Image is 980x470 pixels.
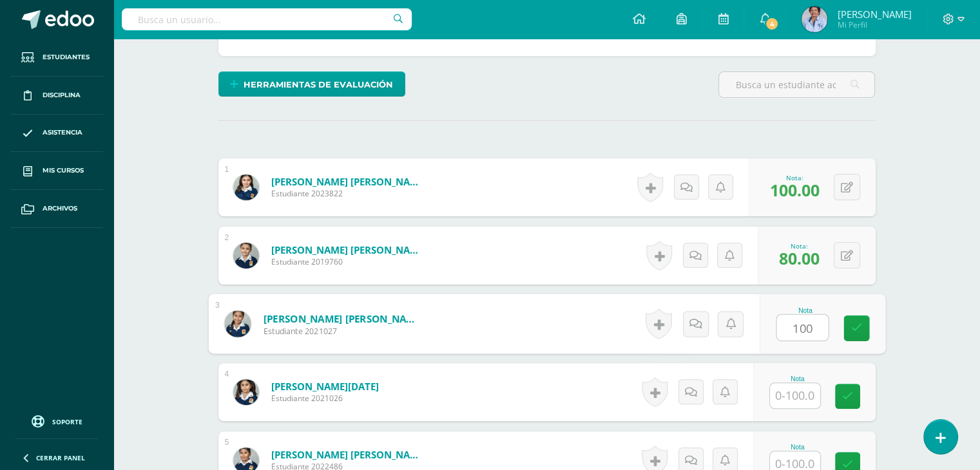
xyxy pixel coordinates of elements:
[244,73,393,97] span: Herramientas de evaluación
[43,165,84,176] span: Mis cursos
[224,310,251,337] img: 433c51692b10bd7c818095bd6a52d9cc.png
[776,315,828,341] input: 0-100.0
[10,152,103,190] a: Mis cursos
[233,174,259,200] img: e4b790a2f103f3d1475b9a6dec82d570.png
[769,375,826,382] div: Nota
[271,448,426,461] a: [PERSON_NAME] [PERSON_NAME]
[802,6,827,32] img: f7d43da7d4b76873f72a158759d9652e.png
[218,71,405,97] a: Herramientas de evaluación
[233,243,259,268] img: ff18a400dc169f3a86ebfd1cf4f47f0c.png
[271,393,379,404] span: Estudiante 2021026
[233,379,259,405] img: b9755b49c424d845116ce174cbda9ed3.png
[36,453,85,462] span: Cerrar panel
[43,90,81,100] span: Disciplina
[10,39,103,77] a: Estudiantes
[271,175,426,188] a: [PERSON_NAME] [PERSON_NAME]
[15,412,98,429] a: Soporte
[43,127,82,138] span: Asistencia
[837,19,911,30] span: Mi Perfil
[779,241,820,250] div: Nota:
[10,77,103,115] a: Disciplina
[837,8,911,21] span: [PERSON_NAME]
[263,312,422,325] a: [PERSON_NAME] [PERSON_NAME]
[765,17,779,31] span: 4
[776,306,834,314] div: Nota
[52,417,82,426] span: Soporte
[271,256,426,267] span: Estudiante 2019760
[10,115,103,153] a: Asistencia
[770,383,820,408] input: 0-100.0
[770,173,820,182] div: Nota:
[43,203,77,214] span: Archivos
[43,52,90,62] span: Estudiantes
[719,72,874,97] input: Busca un estudiante aquí...
[271,243,426,256] a: [PERSON_NAME] [PERSON_NAME]
[271,188,426,199] span: Estudiante 2023822
[779,247,820,269] span: 80.00
[271,380,379,393] a: [PERSON_NAME][DATE]
[769,444,826,451] div: Nota
[263,325,422,337] span: Estudiante 2021027
[770,179,820,201] span: 100.00
[10,190,103,228] a: Archivos
[122,8,412,30] input: Busca un usuario...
